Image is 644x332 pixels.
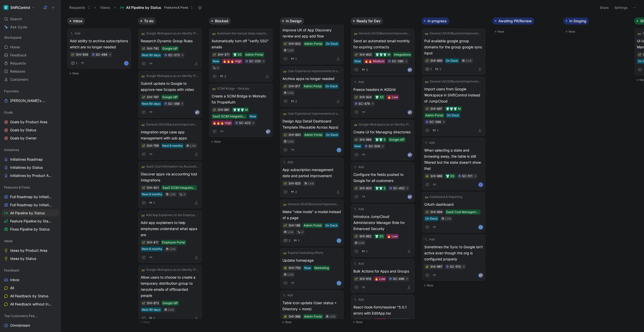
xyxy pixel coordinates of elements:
[597,4,611,11] button: Share
[70,60,78,66] button: 1
[422,138,485,190] a: AddWhen selecting a state and browsing away, the table is still filtered but the state doesn't sh...
[283,160,294,165] button: Add
[142,74,145,77] img: 🛤️
[479,183,482,186] div: K
[359,137,372,142] div: SHI-984
[142,165,145,168] img: 🛤️
[266,130,270,133] img: avatar
[2,146,59,179] div: InitiativesInitiatives RoadmapInitiatives by StatusInitiatives by Product Area
[422,29,485,75] a: 🛤️General UI/UX/Backend ImprovementsPull available google group domains for the group google sync...
[142,186,145,190] div: 🌱
[125,61,128,65] div: K
[288,69,340,74] span: User Experience improvements to support Google workspace as an IdP
[164,5,188,10] span: Features & Fixes
[430,106,442,111] div: SHI-697
[2,68,59,75] a: Releases
[4,89,19,94] span: Favorites
[354,144,361,149] div: Now
[353,87,412,93] span: Freeze headers in AGGrid
[142,144,145,148] div: 🌱
[284,85,287,88] button: 🌱
[429,119,441,124] div: SC-394
[359,31,411,36] span: General UI/UX/Backend Improvements
[68,29,131,69] a: AddAdd ability to archive subscriptions which are no longer neededSC-4841K
[2,183,59,191] div: Features & Fixes
[162,95,178,100] div: Google IdP
[10,128,36,133] span: Goals by Status
[138,29,202,69] a: 🛤️Google Workspace as an Identity Provider (IdP) IntegrationResearch Dynamic Group RulesGoogle Id...
[2,97,59,105] a: [PERSON_NAME]'s Work
[138,17,156,25] button: To do
[2,51,59,59] a: Feedback
[190,143,196,148] div: Link
[284,42,287,46] div: 🌱
[2,146,59,154] div: Initiatives
[353,129,412,135] span: Create UI for Managing directories
[280,109,344,155] a: 🛤️User Experience improvements to support Google workspace as an IdPDesign App Detail Dashboard T...
[163,185,196,190] div: SaaS SCIM Integrations
[375,186,386,191] div: 👕👕 S
[209,29,273,82] a: 🛤️Automate the manual steps required to finish onboarding a customer after org creationAutomatica...
[2,118,59,126] a: Goals by Product Area
[2,23,59,31] a: Ask Cycle
[2,43,59,51] a: Home
[359,186,372,191] div: SHI-905
[213,120,231,126] div: 🔥🔥🔥 High
[10,173,52,178] span: Initiatives by Product Area
[67,70,134,76] button: New
[212,32,215,35] img: 🛤️
[424,79,483,84] button: 🛤️General UI/UX/Backend Improvements
[422,77,485,136] a: 🛤️General UI/UX/Backend ImprovementsImport users from Google Workspace in ShiftControl instead of...
[213,53,216,56] button: 🌱
[245,52,263,57] div: Admin Portal
[209,84,273,137] a: 🛤️SCIM Bridge - WorkatoCreate a SCIM Bridge in Workato for PropelAuth👕👕👕 MSaaS SCIM IntegrationsN...
[142,47,145,50] img: 🌱
[2,34,59,41] div: Workspace
[3,5,8,10] img: ShiftControl
[375,95,384,100] div: 👕 XS
[359,95,372,100] div: SHI-924
[142,32,145,35] img: 🛤️
[446,106,461,111] div: 👕👕👕 M
[638,53,641,56] button: 🌱
[141,80,199,93] span: Submit update to Google to approve new Scopes with video
[2,109,59,142] div: GoalsGoals by Product AreaGoals by StatusGoals by Owner
[466,58,472,63] div: Link
[424,147,483,172] span: When selecting a state and browsing away, the table is still filtered but the state doesn't show ...
[73,18,83,24] span: Inbox
[447,113,459,118] div: On Deck
[142,95,145,99] button: 🌱
[492,17,534,25] button: Awaiting PR/Review
[76,62,77,65] span: 1
[308,181,314,186] div: Link
[2,156,59,163] a: Initiatives Roadmap
[358,101,370,106] div: SC-474
[138,120,202,160] a: 🛤️General UI/UX/Backend Improvementsintegration edge case app management with sub appsNext 6 mont...
[326,41,338,46] div: On Deck
[354,186,358,190] button: 🌱
[425,59,429,63] div: 🌱
[212,38,270,50] span: Automatically turn off "verify SSO" emails
[2,109,59,116] div: Goals
[638,32,641,35] img: 🛤️
[326,132,338,137] div: On Deck
[392,59,404,64] div: SC-380
[304,84,322,89] div: Admin Portal
[162,46,178,51] div: Google IdP
[67,17,85,25] button: Inbox
[492,29,559,35] button: New
[369,144,380,149] div: SC-508
[213,114,246,119] div: SaaS SCIM Integrations
[283,112,286,115] img: 🛤️
[213,108,216,112] button: 🌱
[354,138,358,141] button: 🌱
[215,18,228,24] span: Blocked
[353,172,412,184] span: Configure the fields pushed to Google for all customers
[408,153,412,157] img: avatar
[426,108,429,111] img: 🌱
[146,164,199,169] span: SaaS Cost Information via Accounting Integrations
[387,95,398,100] div: 🔥 Low
[638,53,641,56] img: 🌱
